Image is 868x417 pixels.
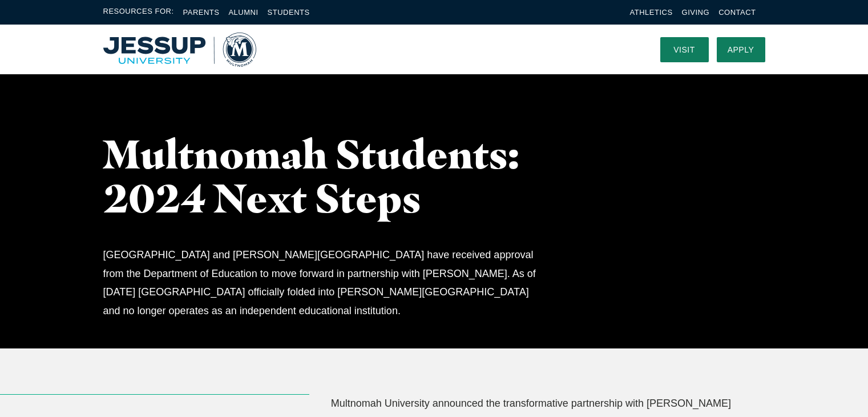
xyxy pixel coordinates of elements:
span: Resources For: [103,6,174,19]
a: Athletics [630,8,673,17]
a: Home [103,33,256,67]
p: [GEOGRAPHIC_DATA] and [PERSON_NAME][GEOGRAPHIC_DATA] have received approval from the Department o... [103,246,544,320]
a: Alumni [228,8,258,17]
a: Giving [682,8,710,17]
a: Students [268,8,310,17]
h1: Multnomah Students: 2024 Next Steps [103,132,566,220]
a: Parents [183,8,220,17]
img: Multnomah University Logo [103,33,256,67]
a: Contact [718,8,756,17]
a: Visit [660,37,709,62]
a: Apply [717,37,765,62]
